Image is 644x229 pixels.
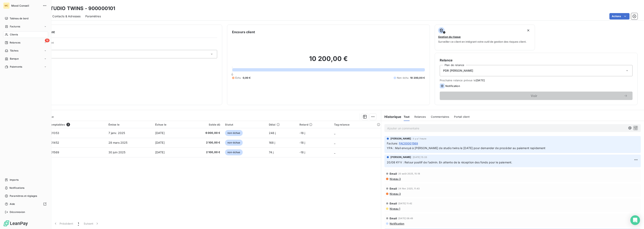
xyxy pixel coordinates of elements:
[404,115,410,118] span: Tout
[435,25,535,50] button: Gestion du risqueSurveiller ce client en intégrant votre outil de gestion des risques client.
[398,217,413,220] span: [DATE] 08:49
[299,141,305,144] span: -18 j
[440,79,633,82] span: Prochaine relance prévue le
[413,137,426,140] span: il y a 1 heure
[9,186,24,190] span: Notifications
[78,222,79,226] span: 1
[390,172,397,175] span: Email
[225,123,264,126] div: Statut
[66,123,70,126] span: 3
[45,39,50,42] span: 18
[225,130,243,136] span: non-échue
[108,141,128,144] span: 28 mars 2025
[381,114,401,119] h6: Historique
[231,73,233,76] span: 0
[334,123,379,126] div: Tag relance
[155,131,165,135] span: [DATE]
[387,161,512,164] span: 20/08 KYV : Retour positif de l'admin. En attente de la réception des fonds pour le paiement.
[630,215,640,225] div: Open Intercom Messenger
[187,123,220,126] div: Solde dû
[390,202,397,205] span: Email
[10,57,19,61] span: Banque
[85,14,101,18] span: Paramètres
[10,194,37,198] span: Paramètres et réglages
[40,123,104,126] div: Pièces comptables
[269,131,276,135] span: 248 j
[390,155,411,159] span: [PERSON_NAME]
[10,17,28,20] span: Tableau de bord
[52,14,80,18] span: Contacts & Adresses
[387,141,398,145] span: Facture :
[10,202,15,206] span: Aide
[445,94,624,97] span: Voir
[81,219,102,228] button: Suivant
[225,149,243,155] span: non-échue
[10,178,19,182] span: Imports
[398,172,420,175] span: 20 août 2025, 15:18
[3,2,10,9] div: MC
[10,41,20,44] span: Relances
[10,210,25,214] span: Déconnexion
[438,35,461,38] span: Gestion du risque
[243,76,251,80] span: 0,00 €
[108,131,125,135] span: 7 janv. 2025
[235,76,241,80] span: Échu
[232,30,255,34] h6: Encours client
[75,219,81,228] button: 1
[438,40,526,43] span: Surveiller ce client en intégrant votre outil de gestion des risques client.
[10,65,22,69] span: Paiements
[399,141,418,145] span: FAC00001569
[414,115,426,118] span: Relances
[155,151,165,154] span: [DATE]
[269,141,275,144] span: 168 j
[299,131,305,135] span: -18 j
[413,156,427,158] span: [DATE] 15:33
[10,25,20,28] span: Factures
[299,123,329,126] div: Retard
[390,137,411,140] span: [PERSON_NAME]
[269,151,274,154] span: 74 j
[187,150,220,154] span: 2 100,00 €
[443,69,473,73] span: PDR [PERSON_NAME]
[389,177,401,181] span: Niveau 3
[108,151,126,154] span: 30 juin 2025
[398,187,420,190] span: 24 févr. 2025, 11:43
[334,131,335,135] span: _
[334,151,335,154] span: _
[24,30,217,34] h6: Informations client
[187,141,220,145] span: 2 100,00 €
[454,115,470,118] span: Portail client
[389,207,400,210] span: Niveau 1
[390,187,397,190] span: Email
[440,92,633,100] button: Voir
[10,33,18,36] span: Clients
[445,84,460,88] span: Notification
[440,58,633,63] h6: Relance
[397,76,409,80] span: Non-échu
[387,146,545,150] span: YPA : Mail envoyé à [PERSON_NAME] de studio twins le [DATE] pour demander de procéder au paiement...
[334,141,335,144] span: _
[187,131,220,135] span: 6 000,00 €
[155,123,182,126] div: Échue le
[11,4,40,7] span: Mood Conseil
[476,79,485,82] span: [DATE]
[225,140,243,146] span: non-échue
[389,192,401,195] span: Niveau 3
[155,141,165,144] span: [DATE]
[32,41,217,47] span: Propriétés Client
[10,49,18,53] span: Tâches
[609,13,630,20] button: Actions
[3,220,28,227] img: Logo LeanPay
[390,217,397,220] span: Email
[35,5,115,12] h3: SAS STUDIO TWINS - 900000101
[431,115,449,118] span: Commentaires
[269,123,295,126] div: Délai
[398,202,412,205] span: [DATE] 11:42
[51,219,75,228] button: Précédent
[108,123,150,126] div: Émise le
[299,151,305,154] span: -18 j
[232,55,425,67] h2: 10 200,00 €
[389,222,404,225] span: Notification
[3,201,48,207] a: Aide
[410,76,425,80] span: 10 200,00 €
